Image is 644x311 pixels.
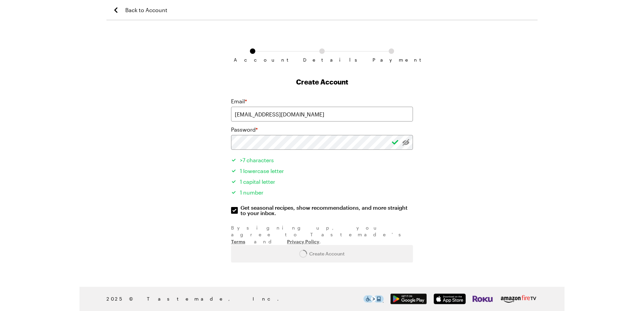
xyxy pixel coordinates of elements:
ol: Subscription checkout form navigation [231,48,413,57]
label: Email [231,97,247,105]
span: Back to Account [125,6,167,14]
span: >7 characters [240,157,274,163]
span: Details [303,57,341,63]
span: Payment [373,57,410,63]
a: Terms [231,238,245,244]
span: Get seasonal recipes, show recommendations, and more straight to your inbox. [240,205,414,216]
img: Amazon Fire TV [500,293,538,304]
input: Get seasonal recipes, show recommendations, and more straight to your inbox. [231,207,238,214]
a: Privacy Policy [287,238,319,244]
span: 2025 © Tastemade, Inc. [106,295,363,303]
span: 1 capital letter [240,178,275,185]
span: 1 lowercase letter [240,168,284,174]
span: 1 number [240,189,263,196]
label: Password [231,126,258,134]
div: By signing up , you agree to Tastemade's and . [231,224,413,245]
img: App Store [433,293,466,304]
h1: Create Account [231,77,413,87]
img: This icon serves as a link to download the Level Access assistive technology app for individuals ... [363,295,384,303]
img: Google Play [390,293,427,304]
img: Roku [473,293,493,304]
span: Account [234,57,271,63]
